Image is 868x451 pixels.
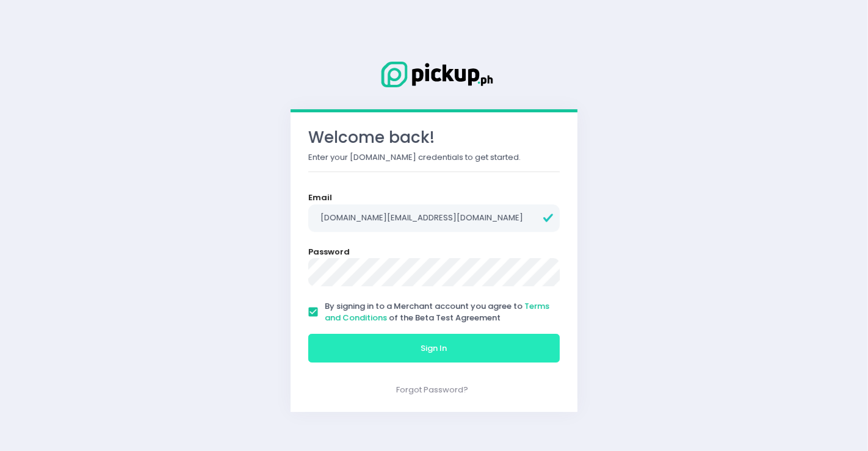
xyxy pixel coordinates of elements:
[325,300,549,324] span: By signing in to a Merchant account you agree to of the Beta Test Agreement
[308,128,560,147] h3: Welcome back!
[373,59,495,90] img: Logo
[421,342,447,354] span: Sign In
[308,192,332,204] label: Email
[308,246,350,258] label: Password
[308,151,560,164] p: Enter your [DOMAIN_NAME] credentials to get started.
[396,384,468,395] a: Forgot Password?
[325,300,549,324] a: Terms and Conditions
[308,204,560,233] input: Email
[308,334,560,363] button: Sign In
